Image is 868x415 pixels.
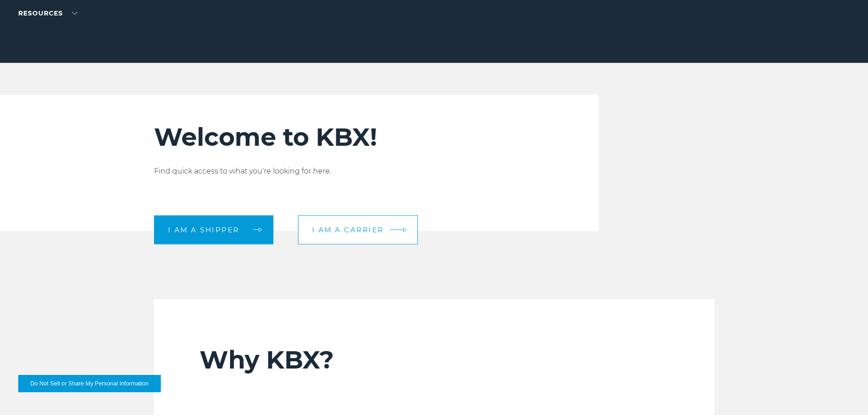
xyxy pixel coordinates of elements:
span: I am a carrier [312,226,384,233]
a: I am a carrier arrow arrow [298,215,418,244]
p: Find quick access to what you're looking for here. [154,166,544,177]
button: Do Not Sell or Share My Personal Information [18,375,161,392]
h2: Welcome to KBX! [154,122,544,152]
h2: Why KBX? [200,345,669,375]
a: I am a shipper arrow arrow [154,215,273,244]
a: RESOURCES [18,9,77,17]
span: I am a shipper [168,226,240,233]
img: arrow [403,227,406,232]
